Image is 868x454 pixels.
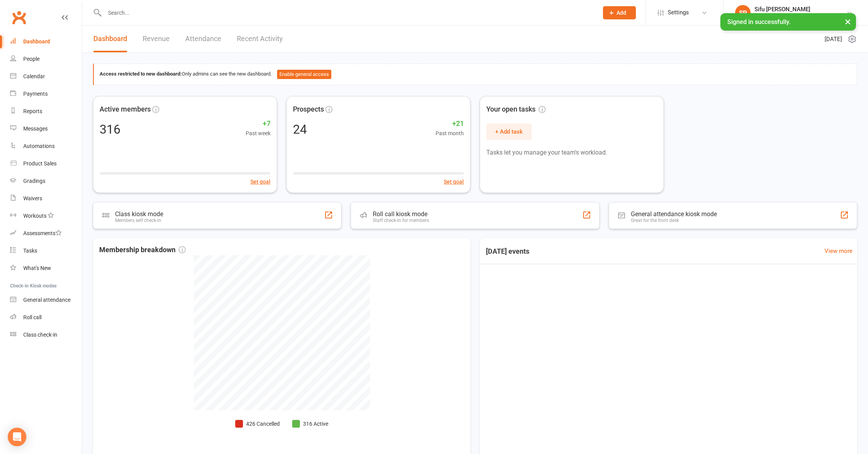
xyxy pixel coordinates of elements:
div: Tasks [23,248,37,254]
div: Class kiosk mode [115,210,163,218]
li: 426 Cancelled [235,420,280,428]
span: Past month [436,129,464,138]
div: Gradings [23,178,45,184]
div: General attendance kiosk mode [631,210,717,218]
div: Members self check-in [115,218,163,223]
a: Attendance [185,26,221,52]
a: Payments [10,85,82,103]
h3: [DATE] events [480,244,536,258]
a: Dashboard [10,33,82,50]
a: Clubworx [9,8,29,27]
button: + Add task [486,124,532,140]
li: 316 Active [292,420,328,428]
span: [DATE] [825,34,842,44]
div: 316 [100,123,121,136]
div: Staff check-in for members [373,218,429,223]
div: Waivers [23,195,42,201]
div: Roll call kiosk mode [373,210,429,218]
div: Assessments [23,230,62,236]
input: Search... [102,7,593,18]
strong: Access restricted to new dashboard: [100,71,182,77]
div: Open Intercom Messenger [8,428,26,446]
div: Class check-in [23,332,57,338]
div: Reports [23,108,42,114]
button: Set goal [444,177,464,186]
button: Set goal [250,177,270,186]
span: Settings [668,4,689,21]
span: Past week [246,129,270,138]
div: Product Sales [23,160,57,167]
div: 24 [293,123,307,136]
span: Prospects [293,104,324,115]
a: Calendar [10,68,82,85]
span: Your open tasks [486,104,546,115]
span: +7 [246,118,270,129]
a: Gradings [10,172,82,190]
a: Messages [10,120,82,138]
div: Roll call [23,314,41,320]
div: Sifu [PERSON_NAME] [754,6,846,13]
div: Automations [23,143,55,149]
a: Assessments [10,225,82,242]
button: Enable general access [277,70,331,79]
a: Recent Activity [237,26,283,52]
a: What's New [10,260,82,277]
a: Dashboard [93,26,127,52]
span: Active members [100,104,151,115]
a: Product Sales [10,155,82,172]
span: Add [617,10,626,16]
div: Head Academy Kung Fu South Pty Ltd [754,13,846,20]
div: Messages [23,126,48,132]
span: Signed in successfully. [727,18,790,26]
a: Waivers [10,190,82,207]
a: People [10,50,82,68]
div: Calendar [23,73,45,79]
a: Automations [10,138,82,155]
span: Membership breakdown [99,244,186,256]
button: Add [603,6,636,19]
a: Tasks [10,242,82,260]
div: Great for the front desk [631,218,717,223]
div: Only admins can see the new dashboard. [100,70,851,79]
a: Roll call [10,309,82,326]
a: Workouts [10,207,82,225]
a: Reports [10,103,82,120]
button: × [841,13,855,30]
div: Dashboard [23,38,50,45]
div: People [23,56,40,62]
div: Payments [23,91,48,97]
span: +21 [436,118,464,129]
a: Revenue [143,26,170,52]
a: General attendance kiosk mode [10,291,82,309]
div: General attendance [23,297,71,303]
div: What's New [23,265,51,271]
div: Workouts [23,213,46,219]
div: SP [735,5,751,21]
a: Class kiosk mode [10,326,82,344]
a: View more [825,246,852,256]
p: Tasks let you manage your team's workload. [486,148,657,158]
